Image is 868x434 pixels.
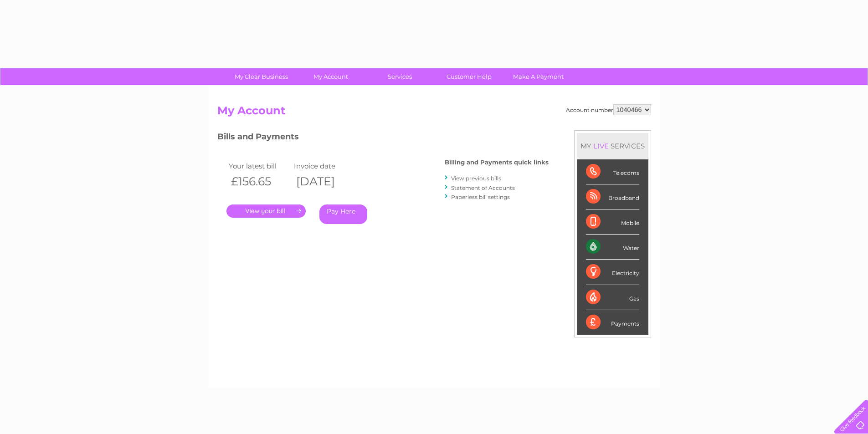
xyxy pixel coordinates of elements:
[319,204,367,224] a: Pay Here
[586,159,639,184] div: Telecoms
[224,68,299,85] a: My Clear Business
[586,209,639,235] div: Mobile
[293,68,368,85] a: My Account
[566,104,651,115] div: Account number
[586,285,639,310] div: Gas
[586,235,639,260] div: Water
[586,184,639,209] div: Broadband
[577,133,648,159] div: MY SERVICES
[431,68,507,85] a: Customer Help
[226,204,306,218] a: .
[292,160,357,172] td: Invoice date
[501,68,576,85] a: Make A Payment
[591,142,611,150] div: LIVE
[451,175,501,182] a: View previous bills
[226,172,292,191] th: £156.65
[586,310,639,335] div: Payments
[226,160,292,172] td: Your latest bill
[362,68,437,85] a: Services
[586,260,639,285] div: Electricity
[292,172,357,191] th: [DATE]
[217,130,549,146] h3: Bills and Payments
[451,184,515,191] a: Statement of Accounts
[451,194,510,200] a: Paperless bill settings
[217,104,651,122] h2: My Account
[445,159,549,166] h4: Billing and Payments quick links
